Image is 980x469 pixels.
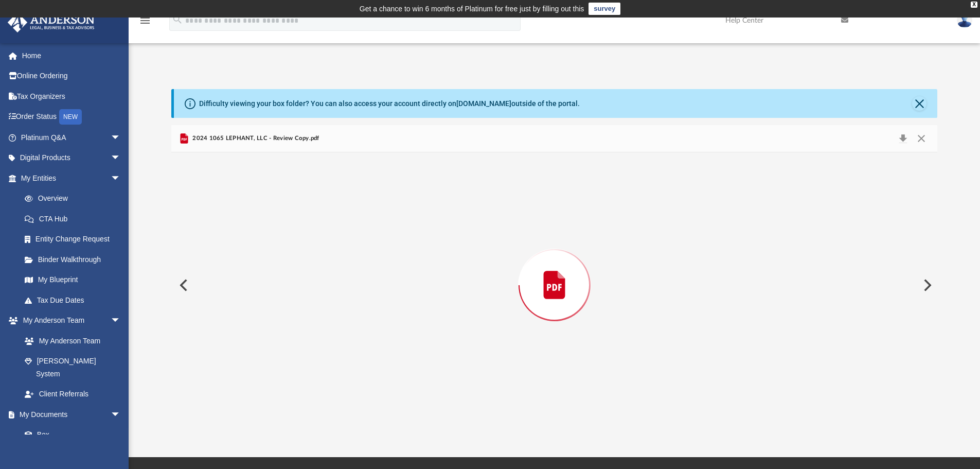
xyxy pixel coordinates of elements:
[912,96,926,111] button: Close
[7,86,136,107] a: Tax Organizers
[14,290,136,310] a: Tax Due Dates
[7,127,136,148] a: Platinum Q&Aarrow_drop_down
[7,45,136,66] a: Home
[7,404,131,425] a: My Documentsarrow_drop_down
[14,331,126,351] a: My Anderson Team
[14,351,131,384] a: [PERSON_NAME] System
[456,99,511,108] a: [DOMAIN_NAME]
[7,107,136,128] a: Order StatusNEW
[111,310,131,332] span: arrow_drop_down
[912,131,931,146] button: Close
[111,404,131,425] span: arrow_drop_down
[14,229,136,250] a: Entity Change Request
[957,13,972,28] img: User Pic
[5,12,98,32] img: Anderson Advisors Platinum Portal
[14,425,126,445] a: Box
[190,134,319,143] span: 2024 1065 LEPHANT, LLC - Review Copy.pdf
[111,127,131,148] span: arrow_drop_down
[139,14,151,27] i: menu
[111,168,131,189] span: arrow_drop_down
[171,125,938,418] div: Preview
[7,148,136,168] a: Digital Productsarrow_drop_down
[7,168,136,188] a: My Entitiesarrow_drop_down
[111,148,131,169] span: arrow_drop_down
[171,271,194,300] button: Previous File
[360,3,584,15] div: Get a chance to win 6 months of Platinum for free just by filling out this
[172,14,183,25] i: search
[139,20,151,27] a: menu
[14,249,136,270] a: Binder Walkthrough
[14,188,136,209] a: Overview
[14,384,131,405] a: Client Referrals
[915,271,938,300] button: Next File
[589,3,620,15] a: survey
[894,131,912,146] button: Download
[59,109,82,125] div: NEW
[14,209,136,229] a: CTA Hub
[199,98,580,109] div: Difficulty viewing your box folder? You can also access your account directly on outside of the p...
[971,2,977,8] div: close
[7,66,136,86] a: Online Ordering
[14,270,131,290] a: My Blueprint
[7,310,131,331] a: My Anderson Teamarrow_drop_down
